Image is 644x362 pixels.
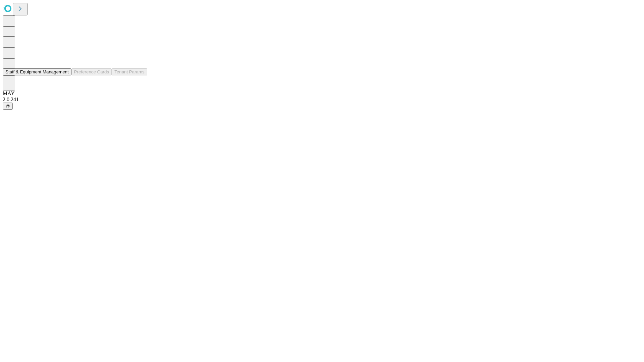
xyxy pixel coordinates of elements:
[3,97,641,103] div: 2.0.241
[112,68,147,75] button: Tenant Params
[5,104,10,109] span: @
[71,68,112,75] button: Preference Cards
[3,90,641,97] div: MAY
[3,68,71,75] button: Staff & Equipment Management
[3,103,13,110] button: @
